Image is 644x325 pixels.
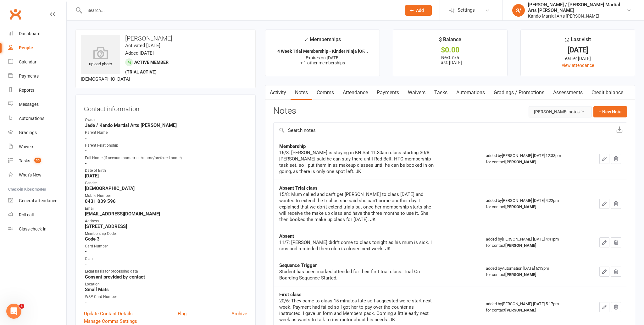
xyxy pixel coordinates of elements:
a: Roll call [8,208,66,222]
strong: [PERSON_NAME] [505,308,536,312]
div: Parent Relationship [85,143,247,149]
a: view attendance [562,63,594,68]
a: Gradings / Promotions [489,85,549,100]
strong: Small Mats [85,287,247,292]
a: Tasks [430,85,452,100]
span: Active member (trial active) [125,60,169,74]
a: Gradings [8,126,66,140]
strong: [PERSON_NAME] [505,204,536,209]
p: Next: n/a Last: [DATE] [399,55,502,65]
div: Reports [19,88,34,93]
h3: Contact information [84,103,247,112]
div: [PERSON_NAME] / [PERSON_NAME] Martial Arts [PERSON_NAME] [528,2,626,13]
strong: [PERSON_NAME] [505,160,536,164]
div: People [19,45,33,50]
button: [PERSON_NAME] notes [529,106,592,117]
div: upload photo [81,47,120,68]
a: Assessments [549,85,587,100]
time: Added [DATE] [125,50,154,56]
div: 20/6: They came to class 15 minutes late so I suggested we re start next week. Payment had failed... [279,298,436,323]
a: Waivers [8,140,66,154]
div: Automations [19,116,44,121]
div: Legal basis for processing data [85,268,247,274]
strong: [STREET_ADDRESS] [85,224,247,229]
strong: Jade / Kando Martial Arts [PERSON_NAME] [85,122,247,128]
a: Manage Comms Settings [84,317,137,325]
strong: [DATE] [85,173,247,179]
strong: 0431 039 596 [85,198,247,204]
strong: Absent [279,233,294,239]
a: Archive [231,310,247,317]
strong: - [85,135,247,141]
span: + 1 other memberships [300,60,345,65]
div: Kando Martial Arts [PERSON_NAME] [528,13,626,19]
a: Credit balance [587,85,628,100]
strong: [EMAIL_ADDRESS][DOMAIN_NAME] [85,211,247,217]
div: Messages [19,102,39,107]
div: Calendar [19,59,36,64]
div: General attendance [19,198,57,203]
div: WSP Card Number [85,294,247,300]
strong: [PERSON_NAME] [505,272,536,277]
strong: 4 Week Trial Membership - Kinder Ninja [OF... [277,49,368,54]
div: Clan [85,256,247,262]
div: Class check-in [19,226,47,231]
strong: Absent Trial class [279,185,318,191]
div: Membership Code: [85,231,247,237]
strong: First class [279,292,302,297]
div: added by [PERSON_NAME] [DATE] 4:22pm [486,198,580,210]
div: Date of Birth [85,168,247,174]
span: 35 [34,158,41,163]
input: Search... [83,6,397,15]
div: added by [PERSON_NAME] [DATE] 4:41pm [486,236,580,249]
div: 16/8: [PERSON_NAME] is staying in KN Sat 11.30am class starting 30/8. [PERSON_NAME] said he can s... [279,149,436,175]
strong: Consent provided by contact [85,274,247,280]
div: earlier [DATE] [526,55,629,62]
div: 15/8: Mum called and can't get [PERSON_NAME] to class [DATE] and wanted to extend the trial as sh... [279,191,436,223]
div: for contact [486,159,580,165]
div: Address [85,218,247,224]
a: Messages [8,97,66,111]
input: Search notes [274,123,612,138]
span: 1 [19,304,24,309]
strong: - [85,299,247,305]
div: $0.00 [399,47,502,53]
div: for contact [486,204,580,210]
button: Add [405,5,432,16]
div: for contact [486,242,580,249]
div: Tasks [19,158,30,163]
a: Reports [8,83,66,97]
div: Email [85,206,247,212]
strong: Sequence Trigger [279,263,317,268]
a: Tasks 35 [8,154,66,168]
div: Memberships [304,35,341,47]
div: S/ [512,4,525,17]
span: [DEMOGRAPHIC_DATA] [81,76,130,82]
a: Waivers [403,85,430,100]
div: $ Balance [439,35,461,47]
div: Student has been marked attended for their first trial class. Trial On Boarding Sequence Started. [279,268,436,281]
i: ✓ [304,37,308,43]
span: Add [416,8,424,13]
a: Payments [8,69,66,83]
div: for contact [486,307,580,313]
strong: - [85,261,247,267]
div: [DATE] [526,47,629,53]
a: What's New [8,168,66,182]
div: Payments [19,73,39,79]
div: Dashboard [19,31,41,36]
strong: [DEMOGRAPHIC_DATA] [85,186,247,191]
iframe: Intercom live chat [6,304,21,319]
a: Payments [372,85,403,100]
div: added by Automation [DATE] 6:13pm [486,265,580,278]
div: Roll call [19,212,34,217]
a: People [8,41,66,55]
a: Activity [265,85,291,100]
strong: [PERSON_NAME] [505,243,536,248]
div: What's New [19,172,42,177]
a: Automations [452,85,489,100]
div: Owner [85,117,247,123]
strong: Membership [279,144,306,149]
span: Expires on [DATE] [306,55,340,60]
div: Gender [85,180,247,186]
